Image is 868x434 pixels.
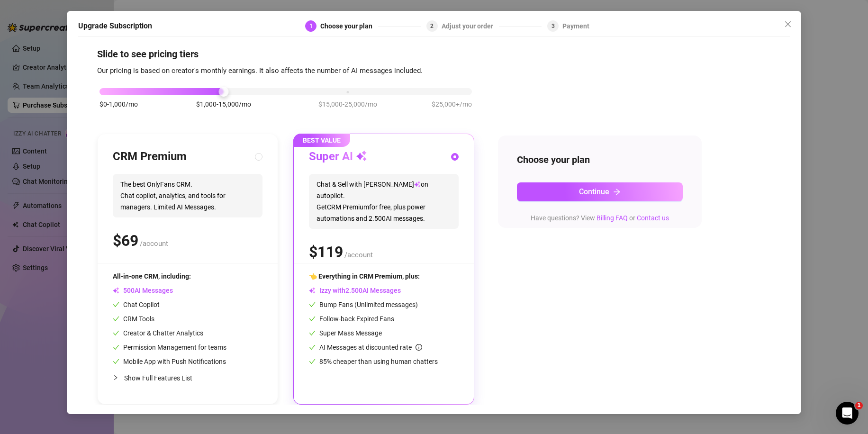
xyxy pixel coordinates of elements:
[113,174,262,217] span: The best OnlyFans CRM. Chat copilot, analytics, and tools for managers. Limited AI Messages.
[344,251,373,259] span: /account
[113,330,119,336] span: check
[309,344,316,351] span: check
[113,301,160,308] span: Chat Copilot
[113,301,119,308] span: check
[113,316,119,322] span: check
[113,344,119,351] span: check
[113,329,203,337] span: Creator & Chatter Analytics
[517,153,683,166] h4: Choose your plan
[309,315,394,323] span: Follow-back Expired Fans
[855,402,863,409] span: 1
[319,344,422,351] span: AI Messages at discounted rate
[309,287,401,294] span: Izzy with AI Messages
[97,47,771,61] h4: Slide to see pricing tiers
[309,301,316,308] span: check
[637,214,669,222] a: Contact us
[430,23,434,29] span: 2
[780,20,796,28] span: Close
[309,301,418,308] span: Bump Fans (Unlimited messages)
[309,149,367,164] h3: Super AI
[442,20,499,32] div: Adjust your order
[309,272,420,280] span: 👈 Everything in CRM Premium, plus:
[309,174,459,229] span: Chat & Sell with [PERSON_NAME] on autopilot. Get CRM Premium for free, plus power automations and...
[784,20,792,28] span: close
[113,344,226,351] span: Permission Management for teams
[140,239,168,248] span: /account
[309,329,382,337] span: Super Mass Message
[309,358,438,365] span: 85% cheaper than using human chatters
[531,214,669,222] span: Have questions? View or
[196,99,251,109] span: $1,000-15,000/mo
[562,20,589,32] div: Payment
[113,272,191,280] span: All-in-one CRM, including:
[113,149,187,164] h3: CRM Premium
[416,344,422,351] span: info-circle
[309,243,343,261] span: $
[552,23,555,29] span: 3
[780,17,796,32] button: Close
[113,358,119,365] span: check
[432,99,472,109] span: $25,000+/mo
[293,134,350,147] span: BEST VALUE
[517,182,683,201] button: Continuearrow-right
[318,99,377,109] span: $15,000-25,000/mo
[113,367,262,389] div: Show Full Features List
[113,287,173,294] span: AI Messages
[113,315,154,323] span: CRM Tools
[97,66,423,75] span: Our pricing is based on creator's monthly earnings. It also affects the number of AI messages inc...
[309,358,316,365] span: check
[99,99,138,109] span: $0-1,000/mo
[113,232,138,250] span: $
[113,375,118,380] span: collapsed
[78,20,152,32] h5: Upgrade Subscription
[579,187,609,196] span: Continue
[309,330,316,336] span: check
[597,214,628,222] a: Billing FAQ
[613,188,621,196] span: arrow-right
[124,374,192,382] span: Show Full Features List
[309,316,316,322] span: check
[309,23,313,29] span: 1
[113,358,226,365] span: Mobile App with Push Notifications
[836,402,859,425] iframe: Intercom live chat
[320,20,378,32] div: Choose your plan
